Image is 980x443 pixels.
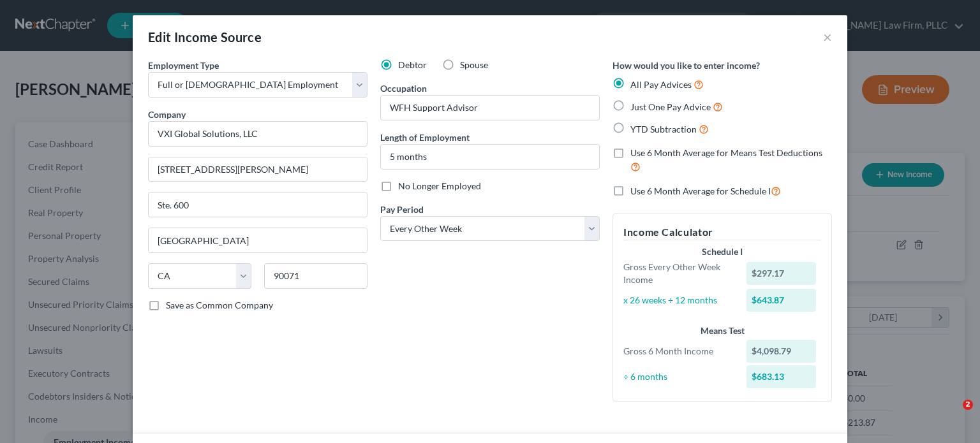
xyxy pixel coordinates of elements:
[746,289,817,312] div: $643.87
[623,324,821,337] div: Means Test
[148,121,367,147] input: Search company by name...
[630,124,697,134] span: YTD Subtraction
[166,300,273,310] span: Save as Common Company
[963,400,973,410] span: 2
[398,180,481,191] span: No Longer Employed
[148,109,186,120] span: Company
[148,28,262,46] div: Edit Income Source
[381,96,599,120] input: --
[630,185,771,196] span: Use 6 Month Average for Schedule I
[612,59,760,72] label: How would you like to enter income?
[380,131,470,144] label: Length of Employment
[630,79,692,90] span: All Pay Advices
[623,224,821,240] h5: Income Calculator
[746,262,817,285] div: $297.17
[617,345,740,358] div: Gross 6 Month Income
[617,370,740,383] div: ÷ 6 months
[630,101,711,112] span: Just One Pay Advice
[746,365,817,388] div: $683.13
[460,59,488,70] span: Spouse
[623,245,821,258] div: Schedule I
[148,60,219,71] span: Employment Type
[149,157,367,182] input: Enter address...
[617,294,740,307] div: x 26 weeks ÷ 12 months
[630,147,822,158] span: Use 6 Month Average for Means Test Deductions
[381,145,599,169] input: ex: 2 years
[398,59,427,70] span: Debtor
[380,204,424,215] span: Pay Period
[823,29,832,45] button: ×
[746,340,817,363] div: $4,098.79
[380,82,427,95] label: Occupation
[264,263,367,289] input: Enter zip...
[937,400,967,430] iframe: Intercom live chat
[149,228,367,252] input: Enter city...
[149,192,367,217] input: Unit, Suite, etc...
[617,261,740,286] div: Gross Every Other Week Income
